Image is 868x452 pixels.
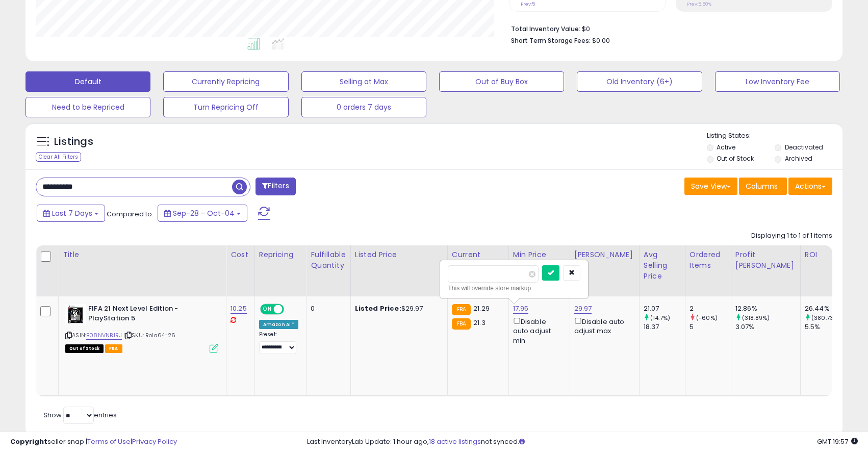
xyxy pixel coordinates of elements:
span: Last 7 Days [52,208,92,218]
div: Last InventoryLab Update: 1 hour ago, not synced. [307,437,858,447]
span: Show: entries [43,410,117,420]
button: Last 7 Days [37,205,105,222]
b: Short Term Storage Fees: [511,36,591,45]
button: Save View [684,178,737,195]
button: Default [25,71,150,92]
div: 18.37 [644,322,685,332]
button: Filters [256,178,295,195]
small: Prev: 5.50% [687,1,711,7]
div: 3.07% [735,322,800,332]
span: 21.3 [473,318,486,328]
a: 29.97 [574,304,592,314]
span: 21.29 [473,304,490,313]
span: All listings that are currently out of stock and unavailable for purchase on Amazon [65,344,104,353]
span: FBA [105,344,122,353]
div: 5.5% [805,322,846,332]
span: 2025-10-12 19:57 GMT [817,437,858,446]
strong: Copyright [10,437,47,446]
div: 0 [311,304,342,313]
div: Profit [PERSON_NAME] [735,249,796,271]
button: Low Inventory Fee [715,71,840,92]
a: Privacy Policy [132,437,177,446]
button: Currently Repricing [163,71,288,92]
h5: Listings [54,135,93,149]
span: ON [261,305,274,314]
div: Fulfillable Quantity [311,249,346,271]
button: Sep-28 - Oct-04 [158,205,247,222]
div: Listed Price [355,249,443,260]
small: Prev: 5 [521,1,535,7]
small: (318.89%) [742,314,770,322]
div: Displaying 1 to 1 of 1 items [751,231,832,241]
span: | SKU: Rola64-26 [123,331,176,339]
label: Archived [785,154,812,163]
span: $0.00 [592,36,610,45]
div: Disable auto adjust max [574,316,631,336]
label: Deactivated [785,143,823,152]
div: ASIN: [65,304,218,351]
button: Turn Repricing Off [163,97,288,117]
b: Total Inventory Value: [511,24,580,33]
small: (-60%) [696,314,718,322]
a: 18 active listings [429,437,481,446]
small: FBA [452,318,471,330]
button: 0 orders 7 days [301,97,426,117]
a: 17.95 [513,304,529,314]
div: Amazon AI * [259,320,299,329]
label: Active [717,143,735,152]
button: Actions [788,178,832,195]
div: $29.97 [355,304,440,313]
img: 41yVCD6RkoL._SL40_.jpg [65,304,86,324]
small: (380.73%) [811,314,840,322]
small: FBA [452,304,471,315]
a: Terms of Use [87,437,131,446]
div: Disable auto adjust min [513,316,562,345]
div: seller snap | | [10,437,177,447]
a: B08NVNBJRJ [86,331,122,340]
p: Listing States: [707,131,843,141]
div: Cost [231,249,250,260]
button: Old Inventory (6+) [577,71,702,92]
li: $0 [511,22,825,34]
button: Need to be Repriced [25,97,150,117]
div: 21.07 [644,304,685,313]
span: Columns [746,181,778,191]
span: Sep-28 - Oct-04 [173,208,235,218]
div: 12.86% [735,304,800,313]
div: Clear All Filters [36,152,81,162]
div: 2 [690,304,731,313]
button: Columns [739,178,787,195]
div: Title [63,249,222,260]
b: Listed Price: [355,304,401,313]
div: 26.44% [805,304,846,313]
button: Out of Buy Box [439,71,564,92]
div: Current Buybox Price [452,249,504,271]
div: Avg Selling Price [644,249,681,282]
span: Compared to: [107,209,154,219]
span: OFF [283,305,299,314]
small: (14.7%) [650,314,670,322]
div: Repricing [259,249,302,260]
b: FIFA 21 Next Level Edition - PlayStation 5 [88,304,212,325]
div: Preset: [259,331,299,354]
div: [PERSON_NAME] [574,249,635,260]
div: ROI [805,249,842,260]
label: Out of Stock [717,154,754,163]
div: Min Price [513,249,566,260]
div: Ordered Items [690,249,727,271]
div: 5 [690,322,731,332]
a: 10.25 [231,304,247,314]
button: Selling at Max [301,71,426,92]
div: This will override store markup [448,283,580,293]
